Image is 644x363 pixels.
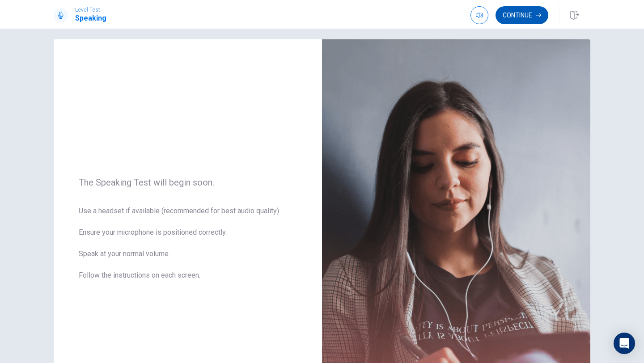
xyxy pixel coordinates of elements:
[79,177,297,188] span: The Speaking Test will begin soon.
[79,206,297,291] span: Use a headset if available (recommended for best audio quality). Ensure your microphone is positi...
[496,6,548,24] button: Continue
[614,333,635,354] div: Open Intercom Messenger
[75,7,106,13] span: Level Test
[75,13,106,24] h1: Speaking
